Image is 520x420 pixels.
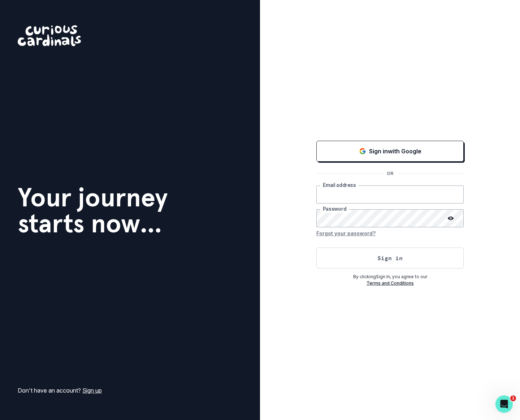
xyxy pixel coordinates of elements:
[495,395,513,413] iframe: Intercom live chat
[382,170,398,177] p: OR
[18,386,102,395] p: Don't have an account?
[316,248,464,268] button: Sign in
[316,227,376,239] button: Forgot your password?
[316,141,464,162] button: Sign in with Google (GSuite)
[510,395,516,401] span: 1
[369,147,421,156] p: Sign in with Google
[316,274,464,280] p: By clicking Sign In , you agree to our
[18,184,168,236] h1: Your journey starts now...
[82,387,102,394] a: Sign up
[18,25,81,46] img: Curious Cardinals Logo
[367,280,414,286] a: Terms and Conditions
